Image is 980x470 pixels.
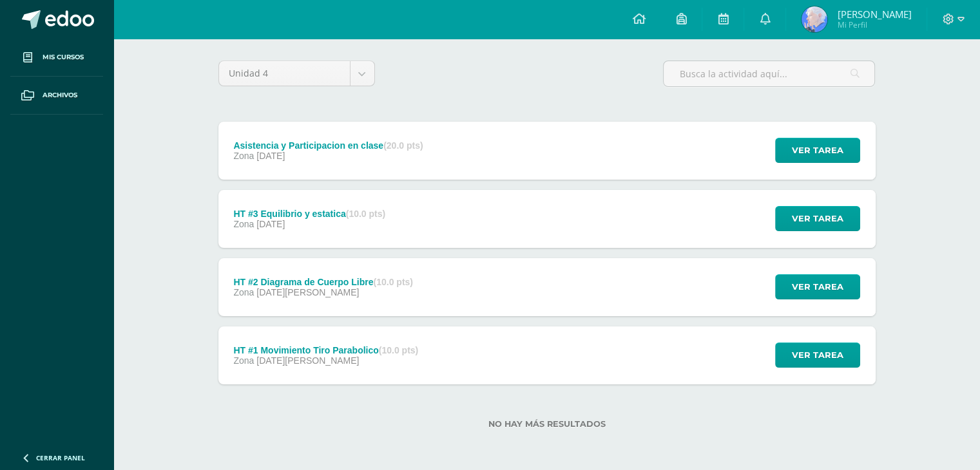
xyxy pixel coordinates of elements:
[233,277,413,287] div: HT #2 Diagrama de Cuerpo Libre
[383,140,423,151] strong: (20.0 pts)
[218,419,876,429] label: No hay más resultados
[379,345,418,355] strong: (10.0 pts)
[792,343,843,367] span: Ver tarea
[10,77,103,115] a: Archivos
[233,287,254,297] span: Zona
[233,209,385,219] div: HT #3 Equilibrio y estatica
[775,206,860,231] button: Ver tarea
[36,453,85,462] span: Cerrar panel
[229,61,340,86] span: Unidad 4
[837,8,911,21] span: [PERSON_NAME]
[233,151,254,161] span: Zona
[43,90,77,100] span: Archivos
[837,19,911,30] span: Mi Perfil
[233,345,418,355] div: HT #1 Movimiento Tiro Parabolico
[43,52,84,62] span: Mis cursos
[792,138,843,162] span: Ver tarea
[256,355,359,366] span: [DATE][PERSON_NAME]
[802,6,827,32] img: 282ba9583256deaca2d0f16d00bd7113.png
[256,151,285,161] span: [DATE]
[373,277,412,287] strong: (10.0 pts)
[346,209,385,219] strong: (10.0 pts)
[792,207,843,230] span: Ver tarea
[233,355,254,366] span: Zona
[664,61,874,86] input: Busca la actividad aquí...
[775,274,860,299] button: Ver tarea
[10,39,103,77] a: Mis cursos
[792,275,843,299] span: Ver tarea
[256,287,359,297] span: [DATE][PERSON_NAME]
[219,61,374,86] a: Unidad 4
[233,219,254,229] span: Zona
[256,219,285,229] span: [DATE]
[233,140,423,151] div: Asistencia y Participacion en clase
[775,138,860,163] button: Ver tarea
[775,343,860,368] button: Ver tarea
